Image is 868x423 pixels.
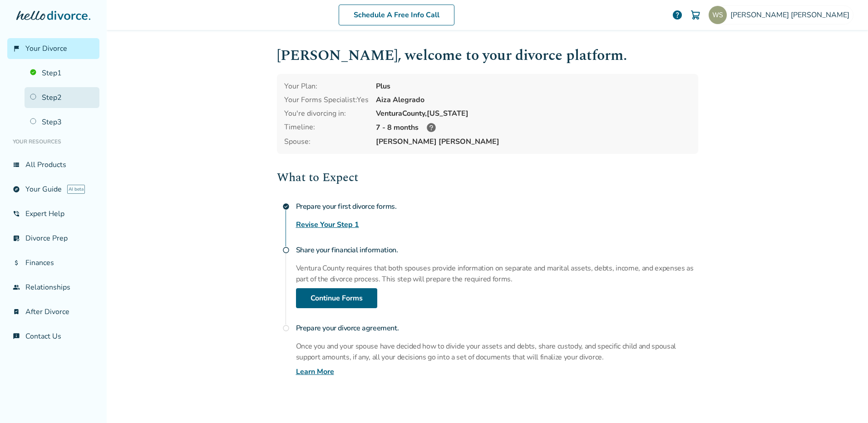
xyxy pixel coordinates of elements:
[296,263,698,285] p: Ventura County requires that both spouses provide information on separate and marital assets, deb...
[7,154,99,175] a: view_listAll Products
[13,210,20,217] span: phone_in_talk
[672,10,683,20] a: help
[7,277,99,298] a: groupRelationships
[296,366,334,377] a: Learn More
[690,10,701,20] img: Cart
[709,6,727,24] img: dwfrom29@gmail.com
[13,333,20,340] span: chat_info
[7,228,99,249] a: list_alt_checkDivorce Prep
[284,95,369,105] div: Your Forms Specialist: Yes
[730,10,853,20] span: [PERSON_NAME] [PERSON_NAME]
[13,45,20,52] span: flag_2
[25,63,99,84] a: Step1
[296,319,698,337] h4: Prepare your divorce agreement.
[296,197,698,216] h4: Prepare your first divorce forms.
[13,259,20,266] span: attach_money
[376,95,691,105] div: Aiza Alegrado
[7,179,99,200] a: exploreYour GuideAI beta
[13,308,20,315] span: bookmark_check
[284,137,369,147] span: Spouse:
[376,81,691,91] div: Plus
[7,133,99,151] li: Your Resources
[7,38,99,59] a: flag_2Your Divorce
[284,108,369,118] div: You're divorcing in:
[277,168,698,187] h2: What to Expect
[339,5,454,25] a: Schedule A Free Info Call
[284,81,369,91] div: Your Plan:
[284,122,369,133] div: Timeline:
[296,341,698,363] p: Once you and your spouse have decided how to divide your assets and debts, share custody, and spe...
[7,203,99,224] a: phone_in_talkExpert Help
[277,44,698,67] h1: [PERSON_NAME] , welcome to your divorce platform.
[25,112,99,133] a: Step3
[376,108,691,118] div: Ventura County, [US_STATE]
[7,252,99,273] a: attach_moneyFinances
[25,44,67,54] span: Your Divorce
[823,379,868,423] iframe: Chat Widget
[25,87,99,108] a: Step2
[376,122,691,133] div: 7 - 8 months
[296,241,698,259] h4: Share your financial information.
[296,288,377,308] a: Continue Forms
[7,326,99,347] a: chat_infoContact Us
[282,246,290,254] span: radio_button_unchecked
[7,301,99,322] a: bookmark_checkAfter Divorce
[13,186,20,193] span: explore
[13,161,20,168] span: view_list
[67,185,85,194] span: AI beta
[13,284,20,291] span: group
[13,235,20,242] span: list_alt_check
[282,203,290,210] span: check_circle
[296,219,359,230] a: Revise Your Step 1
[282,325,290,332] span: radio_button_unchecked
[376,137,691,147] span: [PERSON_NAME] [PERSON_NAME]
